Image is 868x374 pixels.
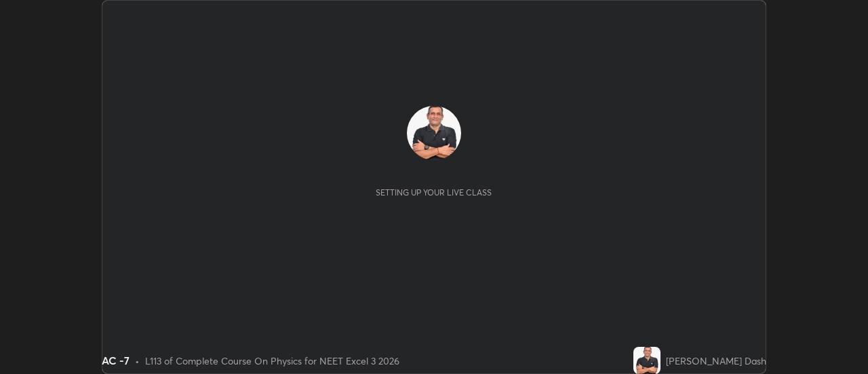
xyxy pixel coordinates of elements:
[145,354,399,368] div: L113 of Complete Course On Physics for NEET Excel 3 2026
[376,187,492,198] div: Setting up your live class
[633,347,660,374] img: 40a4c14bf14b432182435424e0d0387d.jpg
[666,354,766,368] div: [PERSON_NAME] Dash
[135,354,140,368] div: •
[407,106,461,160] img: 40a4c14bf14b432182435424e0d0387d.jpg
[102,352,130,369] div: AC -7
